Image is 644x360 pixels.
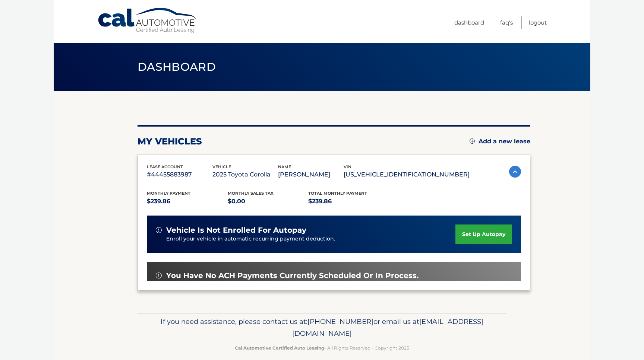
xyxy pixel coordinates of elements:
p: If you need assistance, please contact us at: or email us at [142,316,502,340]
img: add.svg [470,138,475,144]
a: FAQ's [500,16,513,29]
p: [PERSON_NAME] [278,169,344,180]
span: lease account [147,164,183,169]
span: Monthly Payment [147,191,190,196]
p: $0.00 [228,196,309,207]
span: vin [344,164,351,169]
p: $239.86 [308,196,389,207]
span: vehicle is not enrolled for autopay [166,226,306,235]
img: alert-white.svg [156,273,162,278]
span: Monthly sales Tax [228,191,274,196]
a: Dashboard [454,16,484,29]
p: Enroll your vehicle in automatic recurring payment deduction. [166,235,455,243]
img: accordion-active.svg [509,166,521,178]
span: Dashboard [138,60,216,74]
span: [EMAIL_ADDRESS][DOMAIN_NAME] [292,317,483,338]
p: - All Rights Reserved - Copyright 2025 [142,344,502,352]
a: Logout [529,16,547,29]
a: set up autopay [455,224,512,244]
span: name [278,164,291,169]
p: [US_VEHICLE_IDENTIFICATION_NUMBER] [344,169,470,180]
span: You have no ACH payments currently scheduled or in process. [166,271,419,280]
span: [PHONE_NUMBER] [307,317,373,326]
a: Add a new lease [470,138,530,145]
img: alert-white.svg [156,227,162,233]
p: $239.86 [147,196,228,207]
span: Total Monthly Payment [308,191,367,196]
p: #44455883987 [147,169,212,180]
a: Cal Automotive [97,7,198,34]
h2: my vehicles [138,136,202,147]
strong: Cal Automotive Certified Auto Leasing [235,345,324,351]
p: 2025 Toyota Corolla [212,169,278,180]
span: vehicle [212,164,231,169]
